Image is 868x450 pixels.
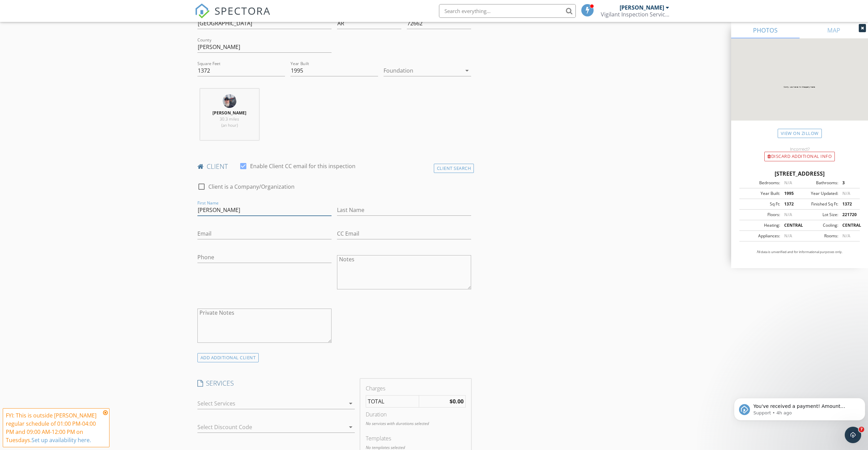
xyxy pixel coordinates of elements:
div: CENTRAL [838,222,858,228]
iframe: Intercom notifications message [731,384,868,432]
div: Finished Sq Ft: [800,201,838,207]
div: Discard Additional info [764,152,835,161]
div: Year Updated: [800,190,838,197]
div: Vigilant Inspection Services [601,11,669,18]
h4: client [197,162,471,171]
span: N/A [842,233,850,239]
span: SPECTORA [215,3,271,18]
div: ADD ADDITIONAL client [197,353,259,362]
div: Bathrooms: [800,180,838,186]
div: [STREET_ADDRESS] [739,170,860,178]
span: N/A [784,180,792,186]
a: MAP [800,22,868,38]
div: Incorrect? [731,146,868,152]
div: Year Built: [741,190,780,197]
span: (an hour) [221,122,238,128]
img: streetview [731,38,868,137]
p: No services with durations selected [366,421,466,427]
strong: [PERSON_NAME] [212,110,246,116]
i: arrow_drop_down [347,423,355,431]
a: SPECTORA [195,9,271,24]
i: arrow_drop_down [347,399,355,408]
a: PHOTOS [731,22,800,38]
div: 221720 [838,212,858,218]
span: N/A [784,212,792,217]
div: CENTRAL [780,222,800,228]
td: TOTAL [366,396,419,408]
div: Lot Size: [800,212,838,218]
i: arrow_drop_down [463,66,471,75]
div: Floors: [741,212,780,218]
div: Bedrooms: [741,180,780,186]
div: Heating: [741,222,780,228]
div: 1372 [838,201,858,207]
span: 7 [859,427,864,432]
p: All data is unverified and for informational purposes only. [739,250,860,254]
div: 1995 [780,190,800,197]
h4: SERVICES [197,379,355,388]
span: N/A [784,233,792,239]
a: Set up availability here. [31,436,91,444]
div: Duration [366,410,466,418]
div: [PERSON_NAME] [620,4,664,11]
a: View on Zillow [778,129,822,138]
span: N/A [842,190,850,196]
div: Sq Ft: [741,201,780,207]
div: Client Search [434,164,474,173]
div: Charges [366,384,466,392]
div: 3 [838,180,858,186]
div: Rooms: [800,233,838,239]
div: FYI: This is outside [PERSON_NAME] regular schedule of 01:00 PM-04:00 PM and 09:00 AM-12:00 PM on... [6,411,101,444]
label: Client is a Company/Organization [208,183,295,190]
img: The Best Home Inspection Software - Spectora [195,3,210,18]
p: Message from Support, sent 4h ago [22,26,126,33]
div: Appliances: [741,233,780,239]
iframe: Intercom live chat [845,427,861,443]
div: 1372 [780,201,800,207]
img: 476277448_122185703246112443_669805113964472459_n.jpg [223,94,236,108]
span: 30.3 miles [220,116,239,122]
input: Search everything... [439,4,576,18]
strong: $0.00 [450,398,464,405]
label: Enable Client CC email for this inspection [250,163,355,170]
div: Cooling: [800,222,838,228]
span: You've received a payment! Amount $159.75 Fee $0.00 Net $159.75 Transaction # Inspection 3291 Mc ... [22,20,122,53]
div: Templates [366,434,466,442]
